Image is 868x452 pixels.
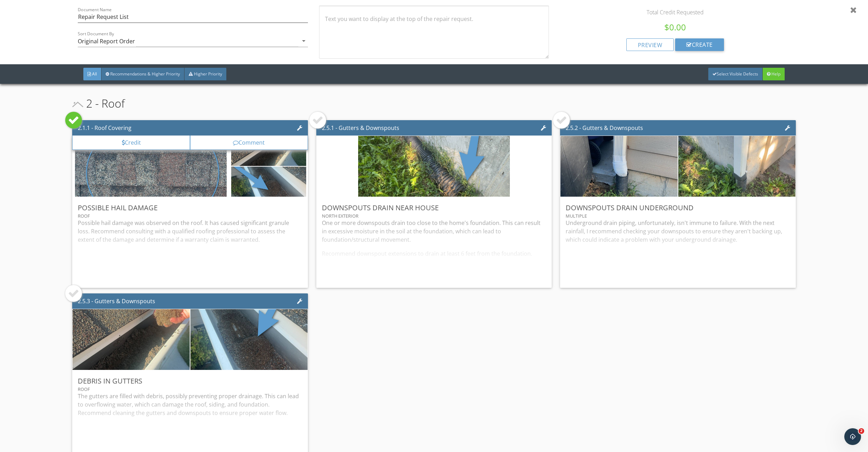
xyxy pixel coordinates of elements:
span: Recommendations & Higher Priority [110,71,180,77]
span: All [92,71,97,77]
img: data [173,264,325,416]
div: Comment [190,136,308,150]
iframe: Intercom live chat [844,428,861,445]
div: create [675,38,724,51]
div: Possible Hail Damage [78,203,302,213]
div: North Exterior [322,213,546,219]
span: 2 [859,428,864,434]
span: Help [771,71,780,77]
span: Higher Priority [194,71,222,77]
div: Original Report Order [78,38,135,44]
img: data [543,90,695,242]
img: data [55,264,207,416]
img: data [75,90,227,242]
i: arrow_drop_down [300,37,308,45]
span: 2 - Roof [72,95,125,112]
div: Downspouts Drain Underground [566,203,790,213]
div: Downspouts Drain Near House [322,203,546,213]
input: Document Name [78,11,308,23]
div: Roof [78,213,302,219]
div: 2.5.3 - Gutters & Downspouts [78,297,155,305]
div: $0.00 [560,21,790,34]
div: Select Visible Defects [708,68,763,80]
div: 2.5.1 - Gutters & Downspouts [322,124,399,132]
a: Help [763,68,785,80]
div: 2.5.2 - Gutters & Downspouts [566,124,643,132]
div: preview [626,38,674,51]
div: Credit [72,136,190,150]
div: Roof [78,386,302,392]
img: data [661,90,813,242]
img: data [358,90,510,242]
div: Debris in Gutters [78,376,302,386]
img: data [231,144,306,219]
div: Total Credit Requested [647,8,704,16]
div: Multiple [566,213,790,219]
